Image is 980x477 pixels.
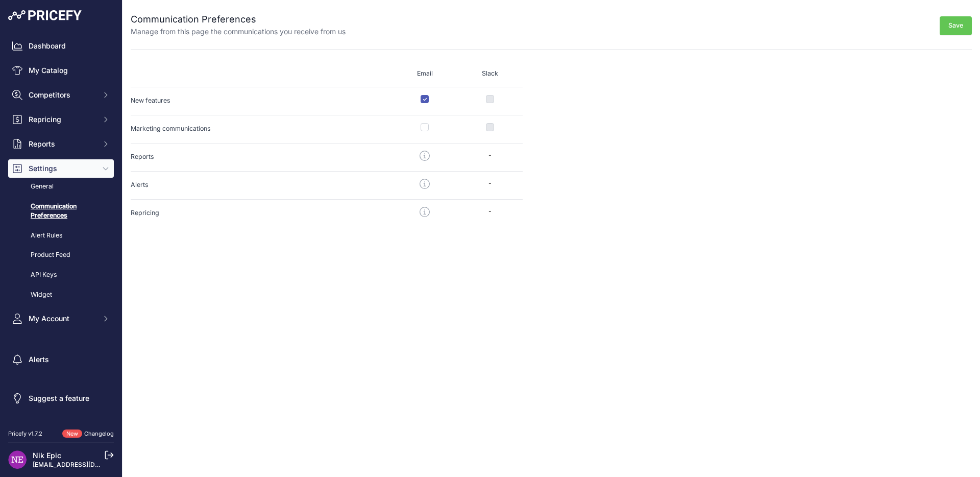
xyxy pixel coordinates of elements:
[8,86,114,104] button: Competitors
[8,159,114,178] button: Settings
[131,179,392,191] p: Alerts
[8,37,114,417] nav: Sidebar
[131,123,392,135] p: Marketing communications
[131,27,346,37] p: Manage from this page the communications you receive from us
[8,430,42,438] div: Pricefy v1.7.2
[8,246,114,264] a: Product Feed
[62,430,82,438] span: New
[8,286,114,304] a: Widget
[457,207,523,217] div: -
[8,227,114,245] a: Alert Rules
[392,69,457,79] p: Email
[131,151,392,163] p: Reports
[131,94,392,107] p: New features
[8,135,114,153] button: Reports
[940,16,972,35] button: Save
[131,207,392,219] p: Repricing
[33,451,61,460] a: Nik Epic
[8,37,114,55] a: Dashboard
[29,139,95,149] span: Reports
[8,10,82,20] img: Pricefy Logo
[8,309,114,328] button: My Account
[457,179,523,188] div: -
[8,110,114,129] button: Repricing
[29,314,95,324] span: My Account
[8,389,114,408] a: Suggest a feature
[8,178,114,196] a: General
[29,163,95,174] span: Settings
[29,114,95,125] span: Repricing
[8,350,114,369] a: Alerts
[457,69,523,79] p: Slack
[84,430,114,437] a: Changelog
[8,266,114,284] a: API Keys
[8,61,114,80] a: My Catalog
[8,198,114,225] a: Communication Preferences
[457,151,523,160] div: -
[33,461,139,468] a: [EMAIL_ADDRESS][DOMAIN_NAME]
[131,12,346,27] h2: Communication Preferences
[29,90,95,100] span: Competitors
